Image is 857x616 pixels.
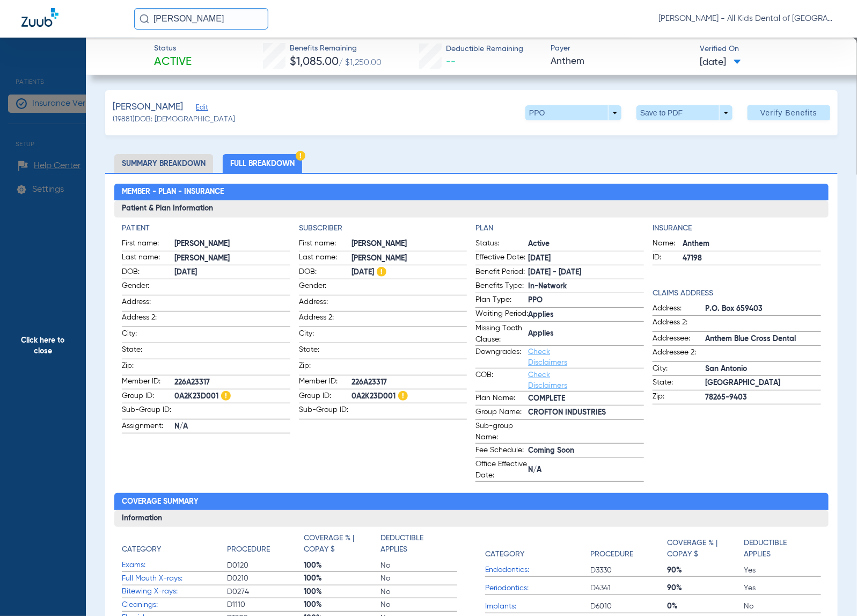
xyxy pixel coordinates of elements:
h4: Procedure [590,549,633,560]
button: PPO [525,105,621,120]
app-breakdown-title: Procedure [227,533,304,559]
span: D0120 [227,560,304,571]
a: Check Disclaimers [528,371,567,389]
span: First name: [299,238,351,251]
span: 226A23317 [351,377,467,388]
span: 100% [304,586,380,597]
a: Check Disclaimers [528,348,567,366]
span: PPO [528,295,644,306]
span: 0% [667,601,744,612]
span: -- [446,57,456,67]
span: Address: [653,303,705,316]
span: Anthem Blue Cross Dental [705,334,821,345]
span: Zip: [122,360,174,375]
span: 0A2K23D001 [351,391,467,402]
span: Benefits Type: [475,280,528,293]
button: Verify Benefits [748,105,830,120]
span: Applies [528,328,644,339]
li: Full Breakdown [223,154,302,173]
h4: Deductible Applies [380,533,452,555]
span: Sub-group Name: [475,421,528,443]
span: Name: [653,238,683,251]
span: Address 2: [299,312,351,327]
app-breakdown-title: Coverage % | Copay $ [667,533,744,564]
span: 90% [667,565,744,576]
span: Payer [551,43,690,54]
span: D6010 [590,601,667,612]
h4: Category [485,549,524,560]
img: Zuub Logo [21,8,58,27]
h4: Procedure [227,544,270,555]
span: Sub-Group ID: [299,404,351,419]
span: San Antonio [705,364,821,375]
app-breakdown-title: Coverage % | Copay $ [304,533,380,559]
span: Endodontics: [485,564,590,576]
span: Anthem [551,55,690,68]
input: Search for patients [134,8,268,30]
span: Addressee 2: [653,347,705,361]
span: Periodontics: [485,583,590,594]
span: Group ID: [299,390,351,403]
span: D0210 [227,573,304,584]
app-breakdown-title: Category [485,533,590,564]
span: City: [653,363,705,376]
span: 100% [304,573,380,584]
app-breakdown-title: Deductible Applies [744,533,821,564]
span: Verify Benefits [760,108,817,117]
img: Hazard [296,151,305,161]
span: [PERSON_NAME] [174,253,290,264]
span: No [380,560,457,571]
span: Full Mouth X-rays: [122,573,227,584]
h4: Coverage % | Copay $ [304,533,375,555]
span: Verified On [700,44,839,55]
span: CROFTON INDUSTRIES [528,407,644,418]
span: [GEOGRAPHIC_DATA] [705,378,821,389]
span: Address: [122,296,174,311]
span: Fee Schedule: [475,445,528,458]
span: [PERSON_NAME] - All Kids Dental of [GEOGRAPHIC_DATA] [658,13,836,24]
span: Zip: [653,391,705,404]
h4: Patient [122,223,290,234]
h3: Patient & Plan Information [114,200,828,218]
span: Missing Tooth Clause: [475,323,528,345]
span: Address 2: [653,317,705,331]
span: Yes [744,583,821,593]
span: Zip: [299,360,351,375]
span: Anthem [683,238,821,250]
span: [DATE] - [DATE] [528,267,644,278]
span: Benefits Remaining [290,43,382,54]
span: Edit [196,104,206,114]
span: Benefit Period: [475,266,528,279]
span: Address: [299,296,351,311]
span: P.O. Box 659403 [705,303,821,315]
button: Save to PDF [636,105,733,120]
h2: Member - Plan - Insurance [114,184,828,201]
span: Cleanings: [122,599,227,611]
app-breakdown-title: Procedure [590,533,667,564]
span: Address 2: [122,312,174,327]
span: Implants: [485,601,590,612]
span: Group ID: [122,390,174,403]
span: Downgrades: [475,346,528,368]
span: Sub-Group ID: [122,404,174,419]
span: 100% [304,599,380,610]
h4: Coverage % | Copay $ [667,538,738,560]
img: Hazard [221,391,231,401]
span: COMPLETE [528,393,644,404]
span: N/A [528,465,644,476]
span: Office Effective Date: [475,459,528,481]
span: State: [122,344,174,359]
h4: Claims Address [653,288,821,299]
h3: Information [114,510,828,527]
span: Plan Name: [475,393,528,405]
span: Waiting Period: [475,308,528,321]
h4: Subscriber [299,223,467,234]
span: [PERSON_NAME] [351,253,467,264]
h4: Category [122,544,161,555]
h4: Insurance [653,223,821,234]
app-breakdown-title: Plan [475,223,644,234]
iframe: Chat Widget [803,564,857,616]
